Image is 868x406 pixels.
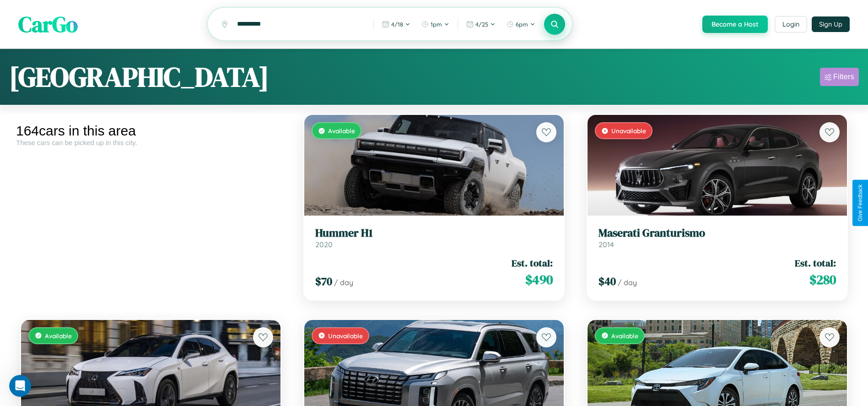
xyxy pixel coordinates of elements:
span: / day [618,278,637,287]
span: Available [611,332,638,340]
div: 164 cars in this area [16,123,286,139]
span: Unavailable [611,127,646,135]
div: Filters [833,72,854,81]
span: 6pm [516,21,528,28]
span: Available [328,127,355,135]
span: 2020 [315,240,333,249]
button: 4/25 [462,17,500,32]
a: Hummer H12020 [315,227,553,249]
span: Unavailable [328,332,363,340]
span: Est. total: [512,256,553,270]
span: 4 / 25 [475,21,488,28]
span: / day [334,278,353,287]
button: Sign Up [812,16,850,32]
span: $ 40 [598,274,616,289]
h1: [GEOGRAPHIC_DATA] [9,58,269,96]
a: Maserati Granturismo2014 [598,227,836,249]
button: 4/18 [377,17,415,32]
span: Est. total: [795,256,836,270]
span: 4 / 18 [391,21,403,28]
h3: Maserati Granturismo [598,227,836,240]
span: $ 490 [525,271,553,289]
span: CarGo [18,9,78,39]
button: Login [775,16,807,32]
span: $ 70 [315,274,332,289]
div: Give Feedback [857,184,863,222]
span: 2014 [598,240,614,249]
span: 1pm [431,21,442,28]
button: Become a Host [702,16,768,33]
iframe: Intercom live chat [9,375,31,397]
span: $ 280 [809,271,836,289]
h3: Hummer H1 [315,227,553,240]
button: 6pm [502,17,540,32]
span: Available [45,332,72,340]
button: 1pm [417,17,454,32]
button: Filters [820,68,859,86]
div: These cars can be picked up in this city. [16,139,286,146]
